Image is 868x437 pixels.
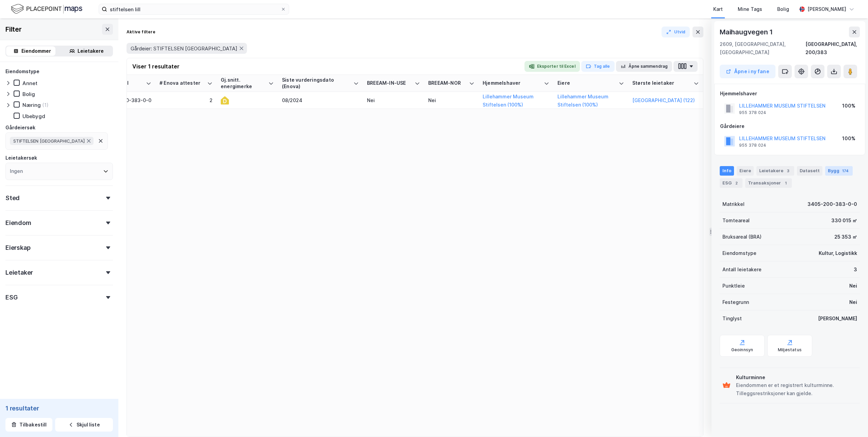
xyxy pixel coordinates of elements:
[831,216,857,225] div: 330 015 ㎡
[720,122,859,130] div: Gårdeiere
[107,4,281,14] input: Søk på adresse, matrikkel, gårdeiere, leietakere eller personer
[10,167,23,175] div: Ingen
[5,124,35,132] div: Gårdeiersøk
[722,314,742,323] div: Tinglyst
[722,249,756,257] div: Eiendomstype
[22,113,45,119] div: Ubebygd
[834,233,857,241] div: 25 353 ㎡
[160,97,213,104] div: 2
[221,77,266,90] div: Gj.snitt. energimerke
[428,80,466,86] div: BREEAM-NOR
[713,5,723,13] div: Kart
[5,293,17,302] div: ESG
[782,180,789,187] div: 1
[733,180,740,187] div: 2
[282,97,359,104] div: 08/2024
[756,166,794,176] div: Leietakere
[483,80,541,86] div: Hjemmelshaver
[737,166,754,176] div: Eiere
[367,80,412,86] div: BREEAM-IN-USE
[842,102,855,110] div: 100%
[5,418,52,432] button: Tilbakestill
[581,61,615,72] button: Tag alle
[13,138,85,144] span: STIFTELSEN [GEOGRAPHIC_DATA]
[807,200,857,208] div: 3405-200-383-0-0
[367,97,420,104] div: Nei
[524,61,580,72] button: Eksporter til Excel
[841,167,850,174] div: 174
[720,40,805,56] div: 2609, [GEOGRAPHIC_DATA], [GEOGRAPHIC_DATA]
[720,65,775,78] button: Åpne i ny fane
[805,40,860,56] div: [GEOGRAPHIC_DATA], 200/383
[849,298,857,306] div: Nei
[5,244,30,252] div: Eierskap
[736,381,857,398] div: Eiendommen er et registrert kulturminne. Tilleggsrestriksjoner kan gjelde.
[739,143,766,148] div: 955 378 024
[11,3,82,15] img: logo.f888ab2527a4732fd821a326f86c7f29.svg
[131,45,237,52] span: Gårdeier: STIFTELSEN [GEOGRAPHIC_DATA]
[428,97,474,104] div: Nei
[842,134,855,143] div: 100%
[632,80,691,86] div: Største leietaker
[777,5,789,13] div: Bolig
[5,219,31,227] div: Eiendom
[778,347,802,353] div: Miljøstatus
[825,166,853,176] div: Bygg
[819,249,857,257] div: Kultur, Logistikk
[745,178,792,188] div: Transaksjoner
[5,194,20,202] div: Sted
[5,404,113,412] div: 1 resultater
[5,67,39,76] div: Eiendomstype
[720,166,734,176] div: Info
[127,29,155,35] div: Aktive filtere
[720,178,742,188] div: ESG
[785,167,791,174] div: 3
[282,77,351,90] div: Siste vurderingsdato (Enova)
[722,216,750,225] div: Tomteareal
[834,404,868,437] iframe: Chat Widget
[5,269,33,277] div: Leietaker
[720,27,774,37] div: Maihaugvegen 1
[849,282,857,290] div: Nei
[731,347,753,353] div: Geoinnsyn
[722,200,745,208] div: Matrikkel
[55,418,113,432] button: Skjul liste
[720,90,859,98] div: Hjemmelshaver
[722,265,762,274] div: Antall leietakere
[738,5,762,13] div: Mine Tags
[662,27,690,37] button: Utvid
[736,373,857,382] div: Kulturminne
[22,80,37,86] div: Annet
[722,282,745,290] div: Punktleie
[818,314,857,323] div: [PERSON_NAME]
[21,47,51,55] div: Eiendommer
[807,5,846,13] div: [PERSON_NAME]
[132,62,180,70] div: Viser 1 resultater
[722,298,749,306] div: Festegrunn
[22,91,35,97] div: Bolig
[616,61,672,72] button: Åpne sammendrag
[160,80,204,86] div: # Enova attester
[722,233,762,241] div: Bruksareal (BRA)
[5,24,22,35] div: Filter
[5,154,37,162] div: Leietakersøk
[42,102,49,108] div: (1)
[739,110,766,115] div: 955 378 024
[78,47,104,55] div: Leietakere
[854,265,857,274] div: 3
[105,97,151,104] div: 3405-200-383-0-0
[557,80,616,86] div: Eiere
[22,102,41,108] div: Næring
[797,166,822,176] div: Datasett
[834,404,868,437] div: Kontrollprogram for chat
